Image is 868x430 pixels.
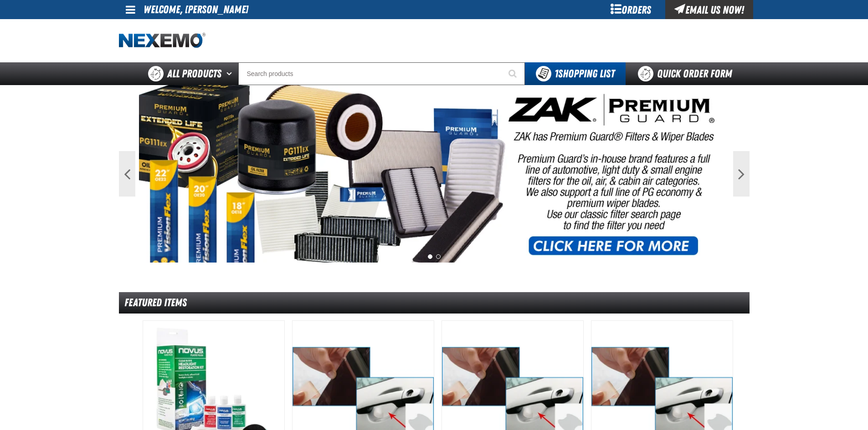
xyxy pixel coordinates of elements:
[436,254,441,259] button: 2 of 2
[555,67,615,80] span: Shopping List
[223,62,238,85] button: Open All Products pages
[238,62,525,85] input: Search
[733,151,750,197] button: Next
[139,85,729,263] img: PG Filters & Wipers
[119,33,205,49] img: Nexemo logo
[167,66,221,82] span: All Products
[502,62,525,85] button: Start Searching
[626,62,749,85] a: Quick Order Form
[428,254,432,259] button: 1 of 2
[525,62,626,85] button: You have 1 Shopping List. Open to view details
[119,292,750,314] div: Featured Items
[119,151,135,197] button: Previous
[555,67,558,80] strong: 1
